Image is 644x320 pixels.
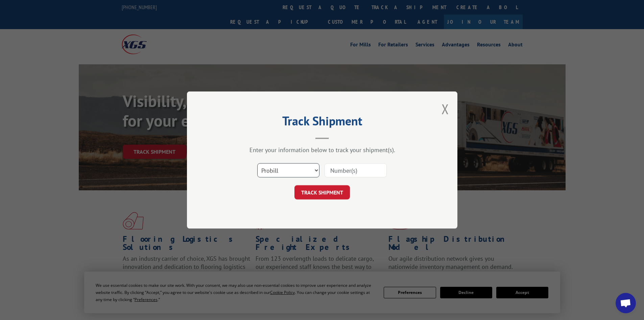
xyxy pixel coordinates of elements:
a: Open chat [616,293,636,313]
button: Close modal [442,100,449,118]
h2: Track Shipment [221,116,424,129]
div: Enter your information below to track your shipment(s). [221,146,424,154]
button: TRACK SHIPMENT [294,185,350,199]
input: Number(s) [325,163,387,177]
